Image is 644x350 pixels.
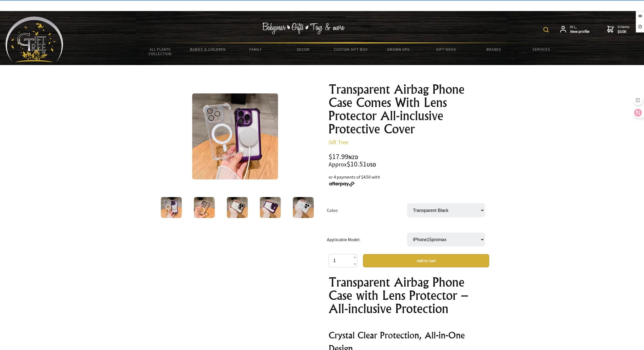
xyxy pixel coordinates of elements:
img: Transparent Airbag Phone Case Comes With Lens Protector All-inclusive Protective Cover [194,197,215,218]
span: Hi L, [570,25,590,34]
span: USD [367,161,376,168]
a: Custom Gift Box [327,44,375,55]
img: Babywear - Gifts - Toys & more [262,23,345,34]
a: 0 items$0.00 [607,25,630,34]
img: Transparent Airbag Phone Case Comes With Lens Protector All-inclusive Protective Cover [293,197,314,218]
a: All Plants Collection [136,44,184,60]
td: Applicable Model: [327,225,407,254]
img: Transparent Airbag Phone Case Comes With Lens Protector All-inclusive Protective Cover [161,197,182,218]
img: Afterpay [329,182,355,187]
span: NZD [348,154,358,160]
div: or 4 payments of $4.50 with [329,174,489,187]
a: Grown Ups [375,44,422,55]
span: 0 items [618,24,630,34]
h1: Transparent Airbag Phone Case Comes With Lens Protector All-inclusive Protective Cover [329,83,489,136]
strong: View profile [570,29,590,34]
h1: Transparent Airbag Phone Case with Lens Protector – All-inclusive Protection [329,276,489,315]
a: Babies & Children [184,44,232,55]
div: $17.99 $10.51 [329,153,489,168]
a: Family [232,44,279,55]
a: Gift Ideas [422,44,470,55]
a: Decor [279,44,327,55]
a: Services [518,44,565,55]
img: Transparent Airbag Phone Case Comes With Lens Protector All-inclusive Protective Cover [227,197,248,218]
img: Transparent Airbag Phone Case Comes With Lens Protector All-inclusive Protective Cover [192,93,278,179]
a: Brands [470,44,518,55]
button: Add to Cart [363,254,489,267]
a: Hi L,View profile [560,25,590,34]
small: Approx [329,161,347,168]
img: product search [543,27,549,33]
img: Babyware - Gifts - Toys and more... [5,17,63,62]
strong: $0.00 [618,29,630,34]
img: Transparent Airbag Phone Case Comes With Lens Protector All-inclusive Protective Cover [260,197,281,218]
td: Color: [327,196,407,225]
a: Gift Tree [329,139,348,146]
